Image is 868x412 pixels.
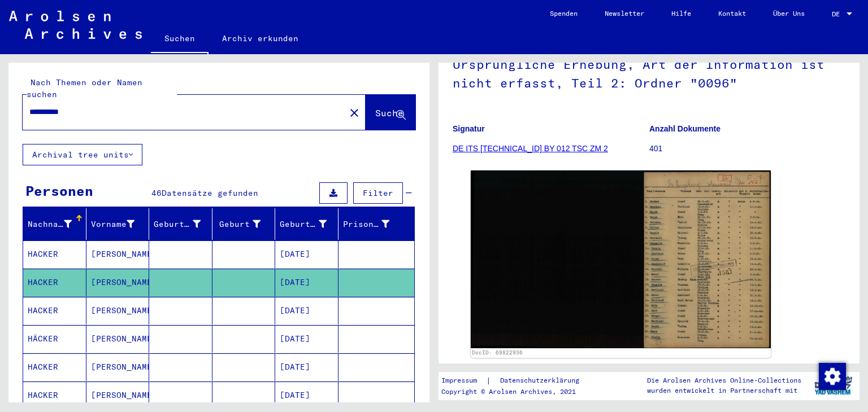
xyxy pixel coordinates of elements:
[28,218,72,230] div: Nachname
[23,382,86,409] mat-cell: HACKER
[280,215,341,233] div: Geburtsdatum
[375,107,403,119] span: Suche
[348,106,361,120] mat-icon: close
[832,10,844,18] span: DE
[151,188,162,198] span: 46
[275,325,338,353] mat-cell: [DATE]
[353,182,403,204] button: Filter
[217,218,261,230] div: Geburt‏
[149,208,212,240] mat-header-cell: Geburtsname
[23,353,86,381] mat-cell: HACKER
[275,208,338,240] mat-header-cell: Geburtsdatum
[343,101,366,124] button: Clear
[9,11,142,39] img: Arolsen_neg.svg
[275,297,338,325] mat-cell: [DATE]
[275,269,338,296] mat-cell: [DATE]
[86,269,150,296] mat-cell: [PERSON_NAME]
[491,375,593,387] a: Datenschutzerklärung
[162,188,258,198] span: Datensätze gefunden
[441,387,593,397] p: Copyright © Arolsen Archives, 2021
[25,181,93,201] div: Personen
[453,124,485,133] b: Signatur
[28,215,86,233] div: Nachname
[647,385,801,396] p: wurden entwickelt in Partnerschaft mit
[363,188,393,198] span: Filter
[647,375,801,385] p: Die Arolsen Archives Online-Collections
[86,325,150,353] mat-cell: [PERSON_NAME]
[154,215,215,233] div: Geburtsname
[812,371,854,400] img: yv_logo.png
[86,240,150,268] mat-cell: [PERSON_NAME]
[819,363,846,390] img: Zustimmung ändern
[212,208,276,240] mat-header-cell: Geburt‏
[471,170,771,348] img: 001.jpg
[27,77,142,99] mat-label: Nach Themen oder Namen suchen
[86,208,150,240] mat-header-cell: Vorname
[23,269,86,296] mat-cell: HACKER
[86,297,150,325] mat-cell: [PERSON_NAME]
[86,353,150,381] mat-cell: [PERSON_NAME]
[217,215,275,233] div: Geburt‏
[338,208,415,240] mat-header-cell: Prisoner #
[23,144,142,165] button: Archival tree units
[275,240,338,268] mat-cell: [DATE]
[472,349,523,356] a: DocID: 69822936
[366,95,415,130] button: Suche
[453,38,845,107] h1: Ursprüngliche Erhebung, Art der Information ist nicht erfasst, Teil 2: Ordner "0096"
[23,297,86,325] mat-cell: HACKER
[154,218,201,230] div: Geburtsname
[343,215,404,233] div: Prisoner #
[91,218,135,230] div: Vorname
[343,218,390,230] div: Prisoner #
[441,375,593,387] div: |
[209,25,312,52] a: Archiv erkunden
[91,215,149,233] div: Vorname
[23,325,86,353] mat-cell: HÄCKER
[23,240,86,268] mat-cell: HACKER
[23,208,86,240] mat-header-cell: Nachname
[275,353,338,381] mat-cell: [DATE]
[649,124,721,133] b: Anzahl Dokumente
[151,25,209,54] a: Suchen
[453,144,608,153] a: DE ITS [TECHNICAL_ID] BY 012 TSC ZM 2
[441,375,486,387] a: Impressum
[280,218,327,230] div: Geburtsdatum
[649,143,845,155] p: 401
[86,382,150,409] mat-cell: [PERSON_NAME]
[275,382,338,409] mat-cell: [DATE]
